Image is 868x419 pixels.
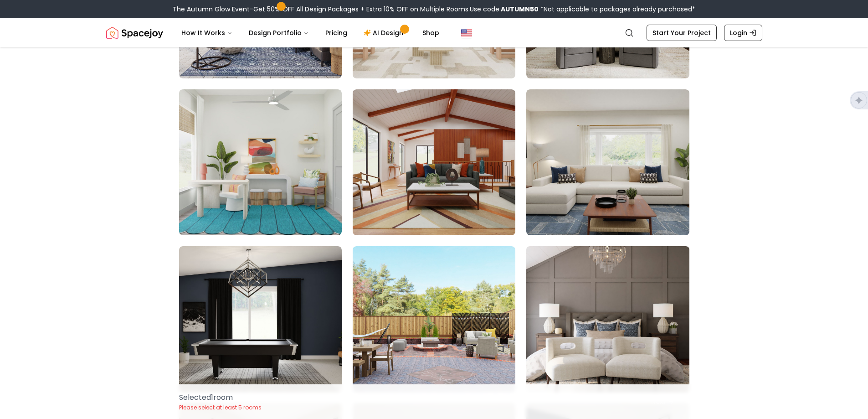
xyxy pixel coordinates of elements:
a: Pricing [318,24,354,42]
img: Room room-68 [353,246,515,392]
button: How It Works [174,24,240,42]
a: Spacejoy [106,24,163,42]
nav: Main [174,24,447,42]
button: Design Portfolio [241,24,316,42]
img: Spacejoy Logo [106,24,163,42]
img: Room room-69 [522,243,693,396]
p: Please select at least 5 rooms [179,404,262,411]
img: Room room-66 [526,89,689,235]
a: AI Design [356,24,413,42]
img: Room room-67 [179,246,342,392]
img: Room room-64 [179,89,342,235]
div: The Autumn Glow Event-Get 50% OFF All Design Packages + Extra 10% OFF on Multiple Rooms. [173,5,695,14]
a: Shop [415,24,447,42]
img: United States [461,27,472,38]
a: Start Your Project [647,25,717,41]
nav: Global [106,18,762,47]
b: AUTUMN50 [501,5,539,14]
p: Selected 1 room [179,392,262,403]
span: *Not applicable to packages already purchased* [539,5,695,14]
span: Use code: [470,5,539,14]
a: Login [724,25,762,41]
img: Room room-65 [353,89,515,235]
